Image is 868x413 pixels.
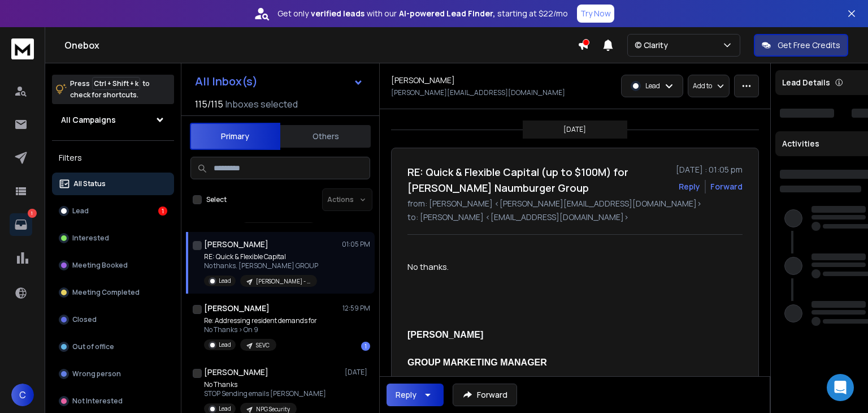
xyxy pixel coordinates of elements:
strong: verified leads [311,8,364,19]
p: Not Interested [72,397,123,406]
p: Lead [219,341,231,349]
p: No thanks. [PERSON_NAME] GROUP [204,261,318,270]
p: [PERSON_NAME][EMAIL_ADDRESS][DOMAIN_NAME] [391,88,565,97]
button: Closed [52,308,174,331]
p: Meeting Booked [72,261,128,270]
p: STOP Sending emails [PERSON_NAME] [204,389,326,398]
button: All Campaigns [52,109,174,131]
button: Get Free Credits [754,34,848,57]
span: No thanks. [407,261,449,272]
button: All Inbox(s) [186,70,372,93]
p: Get Free Credits [778,40,840,51]
span: GROUP MARKETING MANAGER [407,358,547,367]
button: Reply [679,181,700,192]
button: Interested [52,227,174,249]
button: C [11,384,34,406]
button: Meeting Booked [52,254,174,277]
button: Lead1 [52,200,174,222]
p: [DATE] [563,125,586,134]
button: Wrong person [52,363,174,385]
div: 1 [158,206,167,216]
p: Press to check for shortcuts. [70,78,150,101]
p: [DATE] : 01:05 pm [676,164,743,175]
button: Reply [387,384,444,406]
button: Meeting Completed [52,281,174,304]
p: [DATE] [345,368,370,377]
p: Lead Details [782,77,830,88]
p: Lead [645,81,660,91]
p: © Clarity [635,40,672,51]
p: Interested [72,234,109,243]
h1: Onebox [64,38,578,52]
p: 01:05 PM [342,240,370,249]
p: Lead [219,405,231,413]
h3: Inboxes selected [225,97,298,111]
h3: Filters [52,150,174,166]
h1: [PERSON_NAME] [391,75,455,86]
strong: AI-powered Lead Finder, [399,8,495,19]
button: Try Now [577,5,614,23]
div: Forward [710,181,743,192]
span: 115 / 115 [195,97,223,111]
span: Ctrl + Shift + k [92,77,140,90]
p: All Status [73,179,106,188]
button: Others [280,124,371,149]
p: 1 [28,209,37,218]
h1: [PERSON_NAME] [204,303,270,314]
label: Select [206,195,227,204]
h1: [PERSON_NAME] [204,367,268,378]
p: Try Now [580,8,611,19]
p: Closed [72,315,97,324]
p: Add to [693,81,712,91]
div: 1 [361,342,370,351]
div: Reply [396,389,416,401]
p: No Thanks > On 9 [204,325,317,334]
h1: RE: Quick & Flexible Capital (up to $100M) for [PERSON_NAME] Naumburger Group [407,164,669,196]
p: from: [PERSON_NAME] <[PERSON_NAME][EMAIL_ADDRESS][DOMAIN_NAME]> [407,198,743,209]
button: Not Interested [52,390,174,412]
h1: All Campaigns [61,114,116,126]
img: logo [11,38,34,59]
p: to: [PERSON_NAME] <[EMAIL_ADDRESS][DOMAIN_NAME]> [407,212,743,223]
p: Wrong person [72,369,121,378]
p: Lead [72,206,89,216]
button: Forward [453,384,517,406]
p: Out of office [72,342,114,351]
div: Open Intercom Messenger [827,374,854,401]
p: 12:59 PM [342,304,370,313]
button: Out of office [52,335,174,358]
p: [PERSON_NAME] - Property Developers [256,277,310,286]
p: No Thanks [204,380,326,389]
button: Primary [190,123,280,150]
a: 1 [10,213,32,236]
p: RE: Quick & Flexible Capital [204,252,318,261]
p: Lead [219,277,231,285]
p: SEVC [256,341,270,350]
h1: [PERSON_NAME] [204,239,268,250]
h1: All Inbox(s) [195,76,258,87]
p: Re: Addressing resident demands for [204,316,317,325]
button: All Status [52,173,174,195]
span: [PERSON_NAME] [407,330,483,339]
p: Meeting Completed [72,288,140,297]
p: Get only with our starting at $22/mo [277,8,568,19]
